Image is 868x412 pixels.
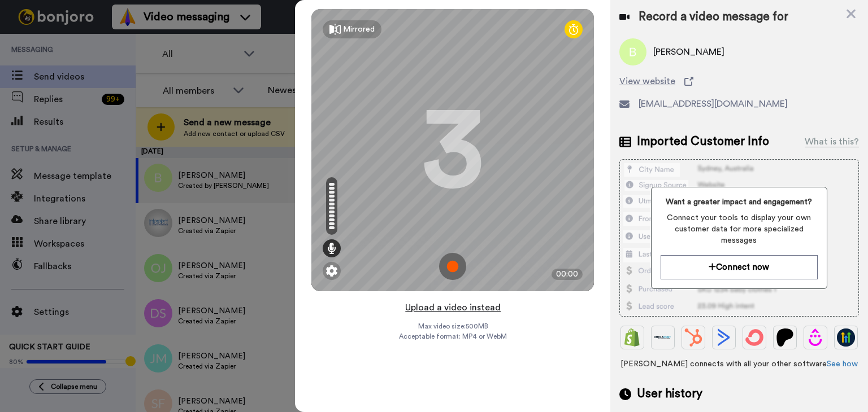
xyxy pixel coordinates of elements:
[637,133,769,150] span: Imported Customer Info
[619,358,859,370] span: [PERSON_NAME] connects with all your other software
[402,300,504,315] button: Upload a video instead
[399,332,507,341] span: Acceptable format: MP4 or WebM
[326,265,337,277] img: ic_gear.svg
[661,255,818,279] button: Connect now
[684,328,702,347] img: Hubspot
[639,97,788,111] span: [EMAIL_ADDRESS][DOMAIN_NAME]
[661,212,818,246] span: Connect your tools to display your own customer data for more specialized messages
[552,269,583,280] div: 00:00
[661,196,818,208] span: Want a greater impact and engagement?
[439,253,466,280] img: ic_record_start.svg
[806,328,824,347] img: Drip
[837,328,855,347] img: GoHighLevel
[422,108,484,192] div: 3
[745,328,763,347] img: ConvertKit
[619,74,675,88] span: View website
[418,322,488,331] span: Max video size: 500 MB
[715,328,733,347] img: ActiveCampaign
[619,74,859,88] a: View website
[776,328,794,347] img: Patreon
[805,135,859,148] div: What is this?
[827,360,858,368] a: See how
[623,328,641,347] img: Shopify
[654,328,672,347] img: Ontraport
[637,385,702,402] span: User history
